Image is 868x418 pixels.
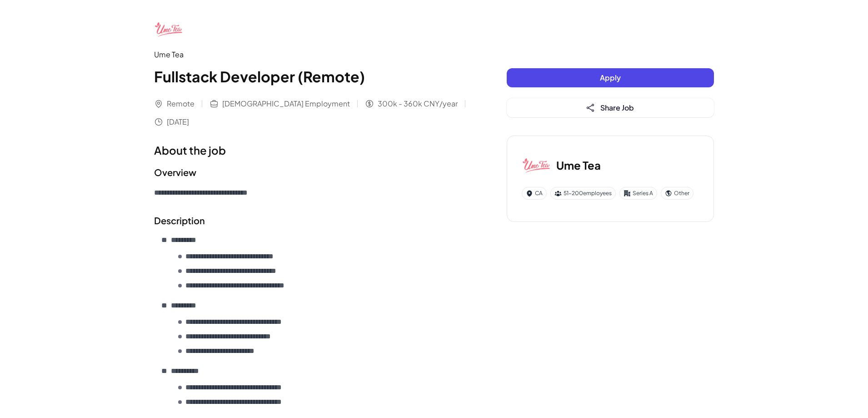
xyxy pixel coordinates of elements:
div: 51-200 employees [550,187,616,200]
div: Other [661,187,693,200]
span: 300k - 360k CNY/year [378,98,458,109]
img: Um [154,15,183,44]
span: Apply [600,73,621,82]
div: CA [522,187,547,200]
img: Um [522,151,551,180]
h2: Overview [154,166,470,179]
span: [DEMOGRAPHIC_DATA] Employment [222,98,350,109]
span: Share Job [600,103,634,112]
span: Remote [167,98,195,109]
h1: About the job [154,142,470,158]
h1: Fullstack Developer (Remote) [154,65,470,87]
div: Series A [619,187,657,200]
h2: Description [154,214,470,227]
div: Ume Tea [154,49,470,60]
span: [DATE] [167,116,189,127]
h3: Ume Tea [556,157,601,173]
button: Share Job [507,98,714,117]
button: Apply [507,68,714,87]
